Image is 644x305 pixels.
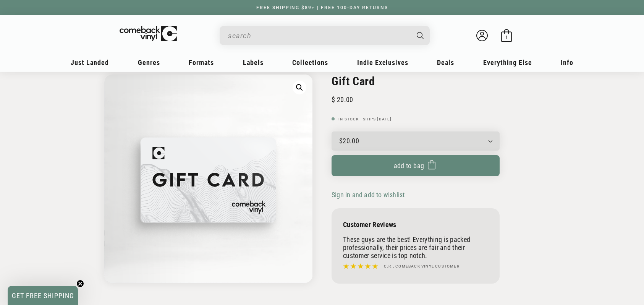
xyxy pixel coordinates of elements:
[332,117,500,122] p: In Stock - Ships [DATE]
[332,190,407,199] button: Sign in and add to wishlist
[505,34,508,40] span: 1
[8,286,78,305] div: GET FREE SHIPPINGClose teaser
[437,58,454,67] span: Deals
[561,58,573,67] span: Info
[220,26,430,45] div: Search
[12,292,74,300] span: GET FREE SHIPPING
[76,280,84,287] button: Close teaser
[249,5,396,10] a: FREE SHIPPING $89+ | FREE 100-DAY RETURNS
[384,263,460,269] h4: C.R., Comeback Vinyl customer
[104,75,312,294] media-gallery: Gallery Viewer
[71,58,109,67] span: Just Landed
[483,58,532,67] span: Everything Else
[410,26,431,45] button: Search
[292,58,328,67] span: Collections
[343,235,488,260] p: These guys are the best! Everything is packed professionally, their prices are fair and their cus...
[243,58,264,67] span: Labels
[228,28,409,44] input: When autocomplete results are available use up and down arrows to review and enter to select
[332,96,335,104] span: $
[343,221,488,229] p: Customer Reviews
[189,58,214,67] span: Formats
[332,96,353,104] span: 20.00
[332,75,500,88] h2: Gift Card
[332,191,405,199] span: Sign in and add to wishlist
[138,58,160,67] span: Genres
[357,58,408,67] span: Indie Exclusives
[332,155,500,176] button: Add to bag
[343,261,378,271] img: star5.svg
[394,162,424,170] span: Add to bag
